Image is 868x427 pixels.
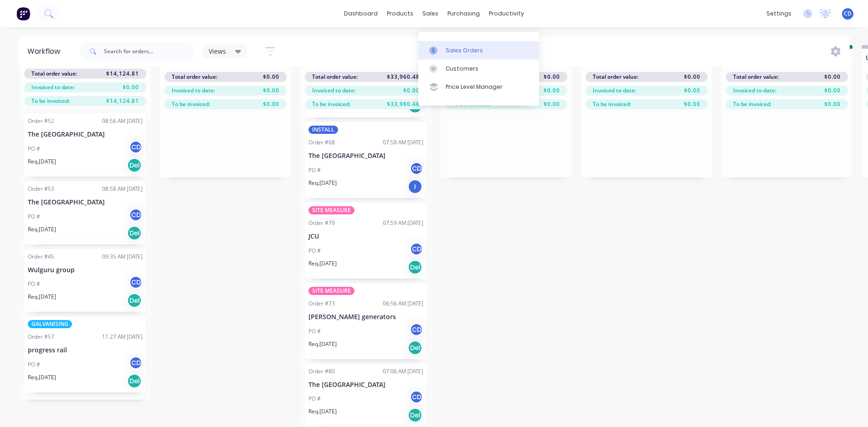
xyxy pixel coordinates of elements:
span: Invoiced to date: [593,86,636,95]
span: $0.00 [263,86,279,95]
p: progress rail [28,346,143,354]
span: To be invoiced: [172,100,210,108]
div: sales [418,7,443,20]
span: $0.00 [403,86,420,95]
span: $0.00 [263,73,279,81]
span: Total order value: [31,70,77,78]
p: The [GEOGRAPHIC_DATA] [28,131,143,138]
div: 09:35 AM [DATE] [102,253,143,261]
div: SITE MEASUREOrder #7306:56 AM [DATE][PERSON_NAME] generatorsPO #CDReq.[DATE]Del [305,283,427,359]
span: Total order value: [172,73,217,81]
span: Views [209,46,226,56]
div: Order #68 [308,138,335,147]
p: PO # [308,327,321,335]
div: Order #8007:06 AM [DATE]The [GEOGRAPHIC_DATA]PO #CDReq.[DATE]Del [305,364,427,427]
div: SITE MEASURE [308,287,354,295]
div: Del [127,158,142,173]
span: $0.00 [824,73,841,81]
div: 07:06 AM [DATE] [383,367,423,376]
div: purchasing [443,7,484,20]
div: 08:58 AM [DATE] [102,185,143,193]
p: PO # [308,166,321,174]
span: $14,124.81 [106,70,139,78]
div: CD [410,323,423,336]
div: Order #79 [308,219,335,227]
span: $0.00 [684,86,700,95]
span: Invoiced to date: [172,86,215,95]
div: CD [410,162,423,175]
p: Req. [DATE] [28,293,56,301]
div: Order #4509:35 AM [DATE]Wulguru groupPO #CDReq.[DATE]Del [24,249,146,312]
span: To be invoiced: [312,100,350,108]
div: Workflow [27,46,65,57]
span: $0.00 [824,86,841,95]
span: To be invoiced: [593,100,631,108]
span: $14,124.81 [106,97,139,105]
p: Req. [DATE] [308,179,337,187]
a: Customers [418,60,539,78]
p: [PERSON_NAME] generators [308,313,423,321]
div: CD [129,275,143,289]
div: Price Level Manager [446,83,503,91]
div: Order #45 [28,253,54,261]
div: 11:27 AM [DATE] [102,333,143,341]
div: productivity [484,7,529,20]
div: Del [408,341,422,355]
div: SITE MEASURE [308,206,354,214]
span: $0.00 [544,73,560,81]
span: Total order value: [593,73,638,81]
div: Order #5308:58 AM [DATE]The [GEOGRAPHIC_DATA]PO #CDReq.[DATE]Del [24,181,146,244]
span: To be invoiced: [733,100,771,108]
span: Invoiced to date: [312,86,355,95]
p: PO # [28,145,40,153]
div: Sales Orders [446,46,483,55]
span: $0.00 [544,100,560,108]
p: Req. [DATE] [308,407,337,416]
div: Del [408,260,422,274]
div: GALVANISINGOrder #5711:27 AM [DATE]progress railPO #CDReq.[DATE]Del [24,316,146,392]
div: SITE MEASUREOrder #7907:59 AM [DATE]JCUPO #CDReq.[DATE]Del [305,203,427,279]
div: Order #57 [28,333,54,341]
div: INSTALL [308,126,338,134]
img: Factory [16,7,30,20]
span: To be invoiced: [31,97,70,105]
div: 07:58 AM [DATE] [383,138,423,147]
span: Total order value: [733,73,779,81]
p: PO # [28,213,40,221]
p: Req. [DATE] [308,259,337,268]
p: PO # [308,247,321,255]
div: I [408,179,422,194]
span: Total order value: [312,73,358,81]
a: Price Level Manager [418,78,539,96]
div: Del [127,374,142,388]
div: Order #5208:56 AM [DATE]The [GEOGRAPHIC_DATA]PO #CDReq.[DATE]Del [24,113,146,177]
p: Req. [DATE] [28,158,56,166]
span: Invoiced to date: [733,86,776,95]
p: JCU [308,233,423,240]
div: CD [410,242,423,256]
div: 07:59 AM [DATE] [383,219,423,227]
div: INSTALLOrder #6807:58 AM [DATE]The [GEOGRAPHIC_DATA]PO #CDReq.[DATE]I [305,122,427,198]
div: Del [408,408,422,422]
div: Order #52 [28,117,54,125]
p: Req. [DATE] [308,340,337,348]
div: Order #80 [308,367,335,376]
p: The [GEOGRAPHIC_DATA] [308,381,423,389]
span: $33,960.48 [387,73,420,81]
p: PO # [28,361,40,369]
div: Del [127,293,142,308]
span: Invoiced to date: [31,83,75,91]
input: Search for orders... [104,42,194,61]
div: Customers [446,65,478,73]
div: 06:56 AM [DATE] [383,300,423,308]
span: $0.00 [123,83,139,91]
span: $0.00 [684,100,700,108]
span: $0.00 [263,100,279,108]
span: CD [844,10,852,18]
a: dashboard [339,7,382,20]
div: CD [129,208,143,222]
p: The [GEOGRAPHIC_DATA] [308,152,423,160]
p: PO # [308,395,321,403]
span: $0.00 [544,86,560,95]
div: Order #73 [308,300,335,308]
